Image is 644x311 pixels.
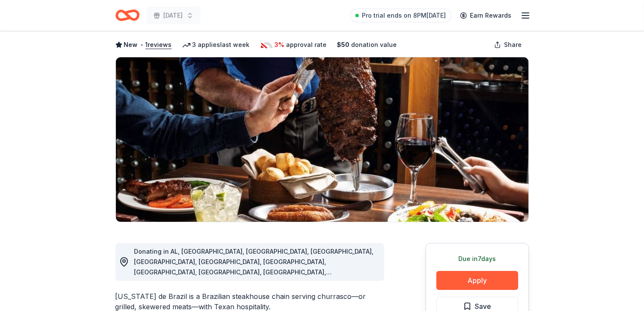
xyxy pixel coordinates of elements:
[146,7,200,24] button: [DATE]
[362,10,446,21] span: Pro trial ends on 8PM[DATE]
[124,40,138,50] span: New
[337,40,350,50] span: $ 50
[350,9,451,22] a: Pro trial ends on 8PM[DATE]
[115,5,140,25] a: Home
[504,40,522,50] span: Share
[182,40,250,50] div: 3 applies last week
[487,36,529,53] button: Share
[352,40,397,50] span: donation value
[455,8,517,23] a: Earn Rewards
[436,254,518,264] div: Due in 7 days
[275,40,285,50] span: 3%
[146,40,172,50] button: 1reviews
[116,57,529,222] img: Image for Texas de Brazil
[286,40,327,50] span: approval rate
[436,271,518,290] button: Apply
[164,10,183,21] span: [DATE]
[140,41,143,48] span: •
